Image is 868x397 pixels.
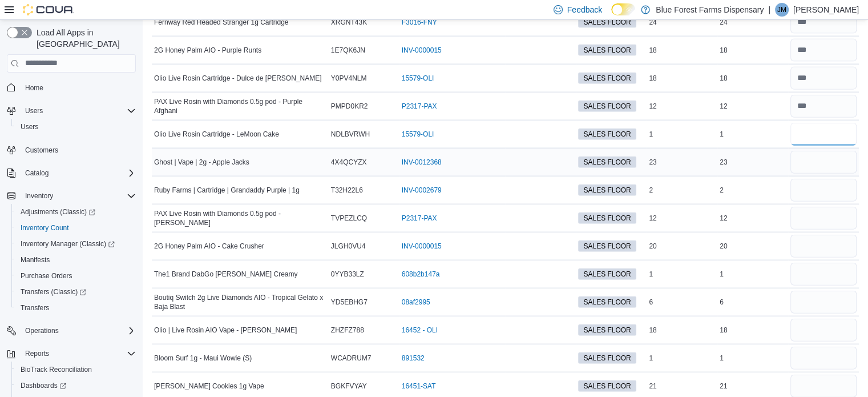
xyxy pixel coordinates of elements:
span: Manifests [16,253,136,267]
span: SALES FLOOR [583,73,631,83]
a: Customers [21,143,63,157]
div: 1 [647,351,717,365]
a: P2317-PAX [402,102,437,111]
span: The1 Brand DabGo [PERSON_NAME] Creamy [154,270,297,279]
span: SALES FLOOR [583,297,631,307]
p: Blue Forest Farms Dispensary [656,3,764,17]
button: Catalog [21,166,53,180]
span: JM [777,3,786,17]
div: 6 [647,295,717,309]
span: Olio | Live Rosin AIO Vape - [PERSON_NAME] [154,326,297,335]
a: INV-0002679 [402,186,442,195]
span: SALES FLOOR [578,129,636,140]
span: SALES FLOOR [578,73,636,84]
span: BioTrack Reconciliation [16,363,136,376]
button: Reports [2,346,140,362]
a: Transfers (Classic) [11,284,140,300]
a: 16452 - OLI [402,326,438,335]
span: SALES FLOOR [583,101,631,111]
button: Catalog [2,165,140,181]
span: Y0PV4NLM [331,74,367,83]
span: Customers [21,143,136,157]
span: SALES FLOOR [578,240,636,252]
span: Customers [25,146,58,155]
span: PMPD0KR2 [331,102,368,111]
a: INV-0012368 [402,158,442,167]
span: Dashboards [21,381,66,390]
span: 4X4QCYZX [331,158,367,167]
button: Inventory [2,188,140,204]
span: Olio Live Rosin Cartridge - LeMoon Cake [154,130,279,139]
input: Dark Mode [611,3,635,15]
button: Transfers [11,300,140,316]
a: Inventory Count [16,221,74,235]
span: Operations [21,324,136,338]
a: Dashboards [11,378,140,394]
a: P2317-PAX [402,214,437,223]
span: Dashboards [16,379,136,392]
span: Users [21,104,136,118]
span: Catalog [21,166,136,180]
a: F3016-FNY [402,18,437,27]
span: Feedback [567,4,602,15]
a: 15579-OLI [402,130,434,139]
a: 891532 [402,354,425,363]
span: Catalog [25,169,49,178]
div: Jon Morales [775,3,789,17]
a: Adjustments (Classic) [11,204,140,220]
span: SALES FLOOR [578,352,636,364]
span: T32H22L6 [331,186,363,195]
button: Users [11,119,140,135]
a: Dashboards [16,379,71,392]
div: 20 [647,239,717,253]
span: Adjustments (Classic) [16,205,136,219]
button: Reports [21,347,54,360]
span: SALES FLOOR [578,17,636,28]
a: INV-0000015 [402,242,442,251]
div: 2 [717,183,788,197]
button: Customers [2,142,140,158]
div: 2 [647,183,717,197]
span: Reports [25,349,49,358]
div: 1 [717,351,788,365]
a: Adjustments (Classic) [16,205,100,219]
span: Transfers (Classic) [21,287,86,296]
div: 12 [717,211,788,225]
span: SALES FLOOR [583,17,631,27]
span: Transfers (Classic) [16,285,136,299]
span: BioTrack Reconciliation [21,365,92,374]
span: PAX Live Rosin with Diamonds 0.5g pod - Purple Afghani [154,97,326,115]
span: SALES FLOOR [583,381,631,391]
a: Inventory Manager (Classic) [11,236,140,252]
div: 23 [717,155,788,169]
span: SALES FLOOR [578,268,636,280]
span: Inventory Count [16,221,136,235]
span: Ruby Farms | Cartridge | Grandaddy Purple | 1g [154,186,300,195]
div: 1 [647,267,717,281]
button: Operations [21,324,63,338]
span: SALES FLOOR [578,380,636,392]
span: SALES FLOOR [583,185,631,195]
button: Inventory [21,189,58,203]
button: Inventory Count [11,220,140,236]
span: Adjustments (Classic) [21,207,95,216]
span: 0YYB33LZ [331,270,364,279]
div: 24 [717,15,788,29]
div: 18 [717,323,788,337]
span: Bloom Surf 1g - Maui Wowie (S) [154,354,252,363]
a: Purchase Orders [16,269,77,283]
button: BioTrack Reconciliation [11,362,140,378]
a: Home [21,81,48,95]
button: Home [2,79,140,96]
span: WCADRUM7 [331,354,372,363]
span: SALES FLOOR [578,185,636,196]
span: SALES FLOOR [578,212,636,224]
p: | [768,3,770,17]
span: SALES FLOOR [583,213,631,223]
div: 18 [717,43,788,57]
div: 18 [647,71,717,85]
span: Boutiq Switch 2g Live Diamonds AIO - Tropical Gelato x Baja Blast [154,293,326,311]
div: 1 [717,127,788,141]
div: 24 [647,15,717,29]
span: SALES FLOOR [583,157,631,167]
